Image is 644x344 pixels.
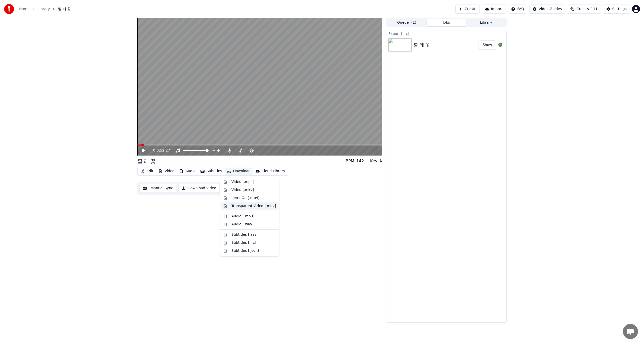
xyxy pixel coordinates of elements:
div: Video [.mkv] [231,187,254,192]
div: Audio [.wav] [231,222,254,227]
button: Import [482,5,506,14]
div: Audio [.mp3] [231,214,254,219]
img: youka [4,4,14,14]
span: 0:02 [153,148,161,153]
nav: breadcrumb [19,7,71,12]
div: A [379,158,382,164]
button: Settings [603,5,630,14]
a: Home [19,7,29,12]
div: InAndOn [.mp4] [231,195,260,201]
div: Subtitles [.lrc] [231,240,256,245]
button: Edit [139,168,155,175]
button: Credits111 [567,5,601,14]
div: 찔 레 꽃 [137,158,156,165]
button: Manual Sync [139,184,176,193]
span: 찔 레 꽃 [58,7,71,12]
button: Download Video [178,184,219,193]
div: 142 [356,158,364,164]
button: Video [156,168,176,175]
button: Download [225,168,253,175]
div: BPM [346,158,354,164]
span: 2:27 [162,148,170,153]
button: Audio [177,168,197,175]
div: 찔 레 꽃 [414,41,430,48]
div: Cloud Library [262,169,285,174]
button: Video Guides [529,5,565,14]
a: Library [37,7,50,12]
button: FAQ [508,5,527,14]
button: Jobs [427,19,466,26]
button: Create [455,5,480,14]
a: 채팅 열기 [623,324,638,339]
div: Subtitles [.json] [231,248,259,253]
div: Key [370,158,377,164]
span: Credits [576,7,589,12]
div: Subtitles [.ass] [231,232,258,237]
button: Library [466,19,506,26]
button: Show [478,40,496,50]
button: Queue [387,19,427,26]
span: 111 [591,7,598,12]
span: ( 1 ) [411,20,416,25]
div: Export [.lrc] [386,30,506,36]
div: Video [.mp4] [231,179,254,184]
div: / [153,148,165,153]
div: Transparent Video [.mov] [231,204,276,209]
button: Subtitles [198,168,224,175]
div: Settings [612,7,627,12]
